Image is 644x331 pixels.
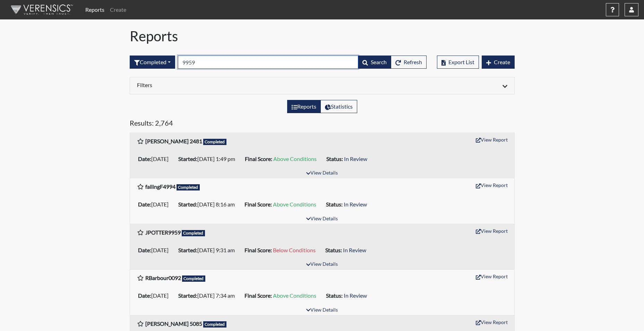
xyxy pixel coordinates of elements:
[473,134,511,145] button: View Report
[494,59,510,65] span: Create
[145,183,175,190] b: failingF4994
[175,199,242,210] li: [DATE] 8:16 am
[175,153,242,164] li: [DATE] 1:49 pm
[320,100,357,113] label: View statistics about completed interviews
[404,59,422,65] span: Refresh
[145,320,202,327] b: [PERSON_NAME] 5085
[138,155,151,162] b: Date:
[130,119,515,130] h5: Results: 2,764
[178,292,197,299] b: Started:
[391,56,427,69] button: Refresh
[473,180,511,190] button: View Report
[303,169,341,178] button: View Details
[244,247,272,253] b: Final Score:
[326,155,343,162] b: Status:
[326,292,343,299] b: Status:
[344,292,367,299] span: In Review
[273,155,317,162] span: Above Conditions
[473,317,511,328] button: View Report
[135,290,175,301] li: [DATE]
[437,56,479,69] button: Export List
[303,260,341,269] button: View Details
[482,56,515,69] button: Create
[145,274,181,281] b: RBarbour0092
[178,155,197,162] b: Started:
[137,82,317,88] h6: Filters
[303,306,341,315] button: View Details
[273,292,316,299] span: Above Conditions
[303,214,341,224] button: View Details
[83,3,107,17] a: Reports
[145,229,181,236] b: JPOTTER9959
[130,56,175,69] button: Completed
[473,271,511,282] button: View Report
[138,292,151,299] b: Date:
[175,290,242,301] li: [DATE] 7:34 am
[203,139,227,145] span: Completed
[203,321,227,328] span: Completed
[130,28,515,44] h1: Reports
[145,138,202,144] b: [PERSON_NAME] 2481
[130,56,175,69] div: Filter by interview status
[273,247,316,253] span: Below Conditions
[325,247,342,253] b: Status:
[287,100,321,113] label: View the list of reports
[343,247,366,253] span: In Review
[473,226,511,236] button: View Report
[132,82,513,90] div: Click to expand/collapse filters
[344,155,367,162] span: In Review
[245,155,272,162] b: Final Score:
[244,201,272,207] b: Final Score:
[371,59,387,65] span: Search
[344,201,367,207] span: In Review
[135,153,175,164] li: [DATE]
[135,199,175,210] li: [DATE]
[326,201,343,207] b: Status:
[182,230,205,236] span: Completed
[358,56,391,69] button: Search
[448,59,474,65] span: Export List
[138,201,151,207] b: Date:
[182,275,206,282] span: Completed
[138,247,151,253] b: Date:
[178,56,358,69] input: Search by Registration ID, Interview Number, or Investigation Name.
[244,292,272,299] b: Final Score:
[178,201,197,207] b: Started:
[107,3,129,17] a: Create
[273,201,316,207] span: Above Conditions
[175,245,242,256] li: [DATE] 9:31 am
[178,247,197,253] b: Started:
[177,184,200,190] span: Completed
[135,245,175,256] li: [DATE]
